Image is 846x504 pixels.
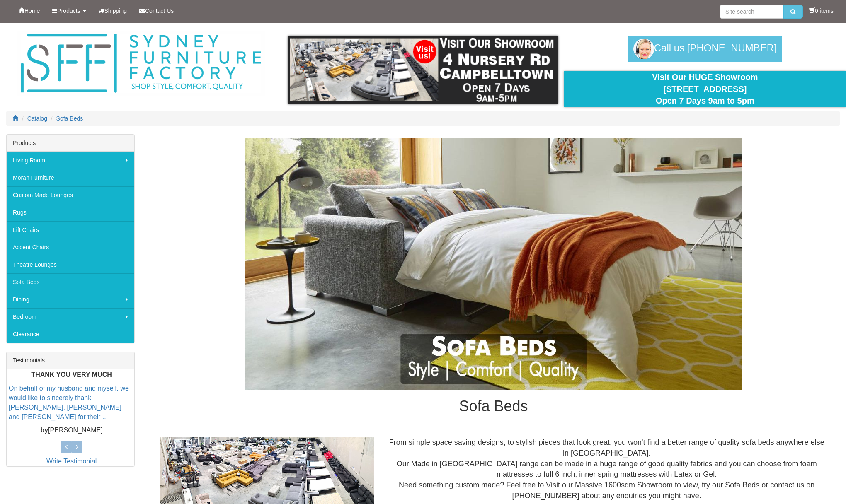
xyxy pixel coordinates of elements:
div: Products [7,135,134,152]
a: Custom Made Lounges [7,186,134,204]
b: THANK YOU VERY MUCH [31,371,112,379]
div: Testimonials [7,352,134,369]
li: 0 items [809,7,834,15]
span: Products [57,7,80,14]
img: showroom.gif [288,36,558,104]
span: Shipping [104,7,127,14]
input: Site search [720,5,783,19]
a: Clearance [7,326,134,343]
a: Products [46,0,92,21]
a: Dining [7,291,134,308]
h1: Sofa Beds [147,398,840,415]
a: Lift Chairs [7,221,134,239]
a: Accent Chairs [7,239,134,256]
b: by [40,427,48,434]
a: Sofa Beds [56,115,83,122]
a: Catalog [27,115,47,122]
div: From simple space saving designs, to stylish pieces that look great, you won't find a better rang... [380,437,833,501]
img: Sofa Beds [245,138,742,390]
a: Moran Furniture [7,169,134,186]
a: Rugs [7,204,134,221]
span: Home [24,7,40,14]
span: Contact Us [145,7,174,14]
img: Sydney Furniture Factory [17,31,265,96]
a: Home [12,0,46,21]
a: Write Testimonial [46,458,97,465]
a: Bedroom [7,308,134,326]
a: On behalf of my husband and myself, we would like to sincerely thank [PERSON_NAME], [PERSON_NAME]... [9,385,129,421]
p: [PERSON_NAME] [9,426,134,436]
a: Shipping [92,0,133,21]
a: Living Room [7,152,134,169]
div: Visit Our HUGE Showroom [STREET_ADDRESS] Open 7 Days 9am to 5pm [570,71,840,107]
a: Sofa Beds [7,273,134,291]
a: Theatre Lounges [7,256,134,273]
a: Contact Us [133,0,180,21]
